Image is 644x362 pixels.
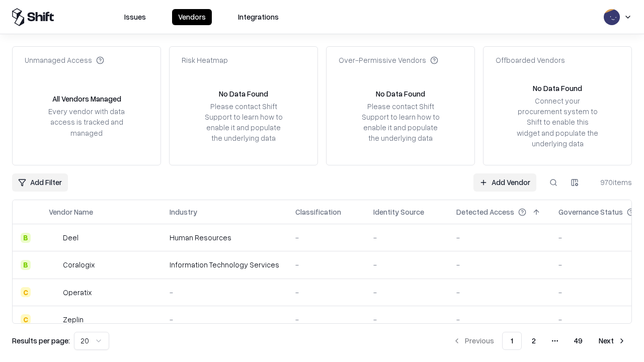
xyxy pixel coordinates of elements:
[456,207,514,217] div: Detected Access
[295,232,357,243] div: -
[456,232,542,243] div: -
[12,335,70,346] p: Results per page:
[373,287,440,298] div: -
[182,55,228,65] div: Risk Heatmap
[496,55,565,65] div: Offboarded Vendors
[49,314,59,324] img: Zeplin
[170,314,279,325] div: -
[447,332,632,350] nav: pagination
[21,260,31,270] div: B
[502,332,522,350] button: 1
[295,287,357,298] div: -
[516,96,599,149] div: Connect your procurement system to Shift to enable this widget and populate the underlying data
[593,332,632,350] button: Next
[63,314,84,325] div: Zeplin
[118,9,152,25] button: Issues
[12,173,68,192] button: Add Filter
[21,314,31,324] div: C
[456,287,542,298] div: -
[49,287,59,297] img: Operatix
[170,232,279,243] div: Human Resources
[339,55,438,65] div: Over-Permissive Vendors
[63,259,95,270] div: Coralogix
[376,88,425,99] div: No Data Found
[524,332,544,350] button: 2
[49,260,59,270] img: Coralogix
[373,259,440,270] div: -
[359,101,442,144] div: Please contact Shift Support to learn how to enable it and populate the underlying data
[295,314,357,325] div: -
[295,259,357,270] div: -
[456,259,542,270] div: -
[373,207,424,217] div: Identity Source
[170,259,279,270] div: Information Technology Services
[456,314,542,325] div: -
[219,88,268,99] div: No Data Found
[49,233,59,243] img: Deel
[21,233,31,243] div: B
[63,287,92,298] div: Operatix
[52,94,121,104] div: All Vendors Managed
[49,207,93,217] div: Vendor Name
[373,232,440,243] div: -
[295,207,341,217] div: Classification
[232,9,285,25] button: Integrations
[172,9,212,25] button: Vendors
[25,55,104,65] div: Unmanaged Access
[202,101,285,144] div: Please contact Shift Support to learn how to enable it and populate the underlying data
[170,207,197,217] div: Industry
[533,83,582,94] div: No Data Found
[473,173,536,192] a: Add Vendor
[45,106,128,138] div: Every vendor with data access is tracked and managed
[170,287,279,298] div: -
[373,314,440,325] div: -
[21,287,31,297] div: C
[63,232,78,243] div: Deel
[566,332,591,350] button: 49
[592,177,632,188] div: 970 items
[558,207,623,217] div: Governance Status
